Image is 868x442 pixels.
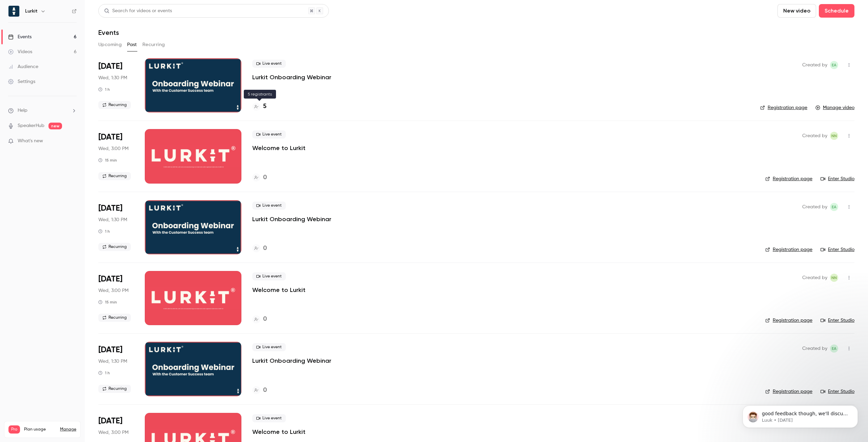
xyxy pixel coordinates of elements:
[25,8,38,15] h6: Lurkit
[802,132,827,140] span: Created by
[98,416,122,426] span: [DATE]
[732,391,868,439] iframe: Intercom notifications message
[821,388,854,395] a: Enter Studio
[252,130,286,139] span: Live event
[815,104,854,111] a: Manage video
[821,317,854,324] a: Enter Studio
[98,243,131,251] span: Recurring
[98,429,129,436] span: Wed, 3:00 PM
[98,203,122,214] span: [DATE]
[98,101,131,109] span: Recurring
[98,385,131,393] span: Recurring
[98,58,134,112] div: Sep 17 Wed, 1:30 PM (Europe/Stockholm)
[252,272,286,280] span: Live event
[252,428,305,436] a: Welcome to Lurkit
[765,388,812,395] a: Registration page
[98,157,117,163] div: 15 min
[98,132,122,143] span: [DATE]
[98,287,129,294] span: Wed, 3:00 PM
[263,102,267,111] h4: 5
[98,274,122,285] span: [DATE]
[821,175,854,182] a: Enter Studio
[252,173,267,182] a: 0
[98,75,127,81] span: Wed, 1:30 PM
[24,427,56,432] span: Plan usage
[830,203,838,211] span: Etienne Amarilla
[263,315,267,324] h4: 0
[252,215,331,223] a: Lurkit Onboarding Webinar
[142,39,165,50] button: Recurring
[802,274,827,282] span: Created by
[98,229,110,234] div: 1 h
[831,274,837,282] span: NN
[765,246,812,253] a: Registration page
[263,386,267,395] h4: 0
[252,286,305,294] a: Welcome to Lurkit
[68,138,77,144] iframe: Noticeable Trigger
[98,39,122,50] button: Upcoming
[252,357,331,365] a: Lurkit Onboarding Webinar
[8,63,38,70] div: Audience
[830,344,838,353] span: Etienne Amarilla
[252,414,286,422] span: Live event
[98,145,129,152] span: Wed, 3:00 PM
[819,4,854,18] button: Schedule
[127,39,137,50] button: Past
[98,370,110,376] div: 1 h
[832,203,836,211] span: EA
[98,172,131,180] span: Recurring
[98,216,127,223] span: Wed, 1:30 PM
[98,28,119,37] h1: Events
[98,200,134,254] div: Sep 10 Wed, 1:30 PM (Europe/Stockholm)
[98,129,134,183] div: Sep 10 Wed, 3:00 PM (Europe/Stockholm)
[98,61,122,72] span: [DATE]
[252,315,267,324] a: 0
[832,344,836,353] span: EA
[104,7,172,15] div: Search for videos or events
[760,104,807,111] a: Registration page
[252,343,286,351] span: Live event
[98,344,122,355] span: [DATE]
[802,203,827,211] span: Created by
[263,244,267,253] h4: 0
[98,358,127,365] span: Wed, 1:30 PM
[252,73,331,81] a: Lurkit Onboarding Webinar
[777,4,816,18] button: New video
[252,102,267,111] a: 5
[830,274,838,282] span: Natalia Nobrega
[832,61,836,69] span: EA
[802,344,827,353] span: Created by
[252,244,267,253] a: 0
[48,123,62,129] span: new
[18,122,44,129] a: SpeakerHub
[831,132,837,140] span: NN
[765,175,812,182] a: Registration page
[830,61,838,69] span: Etienne Amarilla
[252,202,286,210] span: Live event
[8,6,19,17] img: Lurkit
[830,132,838,140] span: Natalia Nobrega
[252,386,267,395] a: 0
[60,427,76,432] a: Manage
[8,107,77,114] li: help-dropdown-opener
[821,246,854,253] a: Enter Studio
[18,107,27,114] span: Help
[263,173,267,182] h4: 0
[252,144,305,152] a: Welcome to Lurkit
[8,425,20,434] span: Pro
[98,271,134,325] div: Sep 3 Wed, 3:00 PM (Europe/Stockholm)
[252,60,286,68] span: Live event
[765,317,812,324] a: Registration page
[98,299,117,305] div: 15 min
[18,138,43,145] span: What's new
